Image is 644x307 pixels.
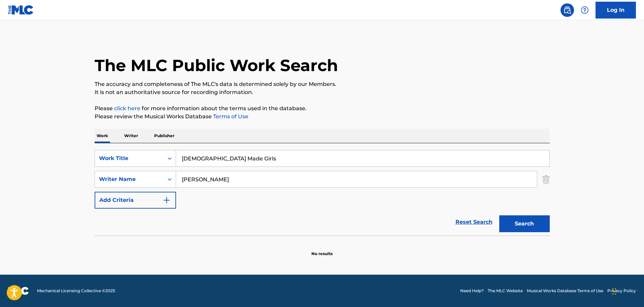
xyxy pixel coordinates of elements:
div: Work Title [99,154,160,162]
a: click here [114,105,140,112]
button: Search [499,215,550,232]
span: Mechanical Licensing Collective © 2025 [37,288,115,294]
a: The MLC Website [488,288,523,294]
form: Search Form [95,150,550,236]
p: Please for more information about the terms used in the database. [95,104,550,113]
img: Delete Criterion [542,171,550,188]
div: Writer Name [99,175,160,183]
p: Work [95,129,110,143]
p: The accuracy and completeness of The MLC's data is determined solely by our Members. [95,80,550,88]
img: help [581,6,589,14]
div: Drag [612,281,616,302]
img: logo [8,287,29,295]
iframe: Chat Widget [610,275,644,307]
p: Please review the Musical Works Database [95,113,550,121]
a: Reset Search [452,215,496,229]
p: No results [311,243,333,257]
a: Public Search [561,3,574,17]
a: Log In [596,2,636,19]
h1: The MLC Public Work Search [95,55,338,75]
p: It is not an authoritative source for recording information. [95,88,550,96]
img: MLC Logo [8,5,34,15]
a: Musical Works Database Terms of Use [527,288,603,294]
img: 9d2ae6d4665cec9f34b9.svg [163,196,171,204]
a: Privacy Policy [607,288,636,294]
div: Help [578,3,591,17]
a: Need Help? [460,288,484,294]
img: search [563,6,571,14]
button: Add Criteria [95,192,176,209]
a: Terms of Use [212,113,248,120]
p: Writer [122,129,140,143]
p: Publisher [152,129,176,143]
